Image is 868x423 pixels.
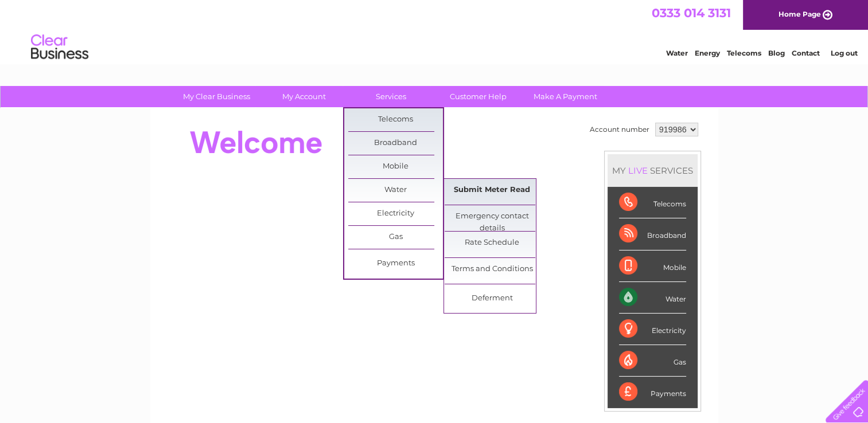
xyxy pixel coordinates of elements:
a: Customer Help [431,86,526,107]
div: Mobile [619,250,686,282]
div: LIVE [626,165,650,176]
div: Clear Business is a trading name of Verastar Limited (registered in [GEOGRAPHIC_DATA] No. 3667643... [164,6,706,56]
div: MY SERVICES [608,154,698,187]
a: Make A Payment [518,86,613,107]
div: Telecoms [619,187,686,218]
a: Contact [792,49,820,57]
a: Log out [830,49,857,57]
a: Water [348,179,443,202]
img: logo.png [30,30,89,65]
a: Emergency contact details [445,205,539,228]
a: Payments [348,252,443,275]
a: Services [344,86,438,107]
a: Telecoms [348,108,443,131]
a: Water [666,49,688,57]
a: Rate Schedule [445,232,539,254]
a: My Clear Business [169,86,264,107]
a: My Account [256,86,351,107]
a: Energy [695,49,720,57]
a: Telecoms [727,49,761,57]
a: Electricity [348,202,443,225]
a: 0333 014 3131 [652,6,731,20]
div: Broadband [619,218,686,250]
a: Blog [768,49,785,57]
div: Electricity [619,314,686,345]
a: Broadband [348,132,443,155]
a: Gas [348,226,443,249]
a: Mobile [348,155,443,178]
td: Account number [587,120,652,139]
div: Payments [619,377,686,408]
div: Gas [619,345,686,377]
a: Submit Meter Read [445,179,539,202]
a: Deferment [445,287,539,310]
a: Terms and Conditions [445,258,539,281]
div: Water [619,282,686,314]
